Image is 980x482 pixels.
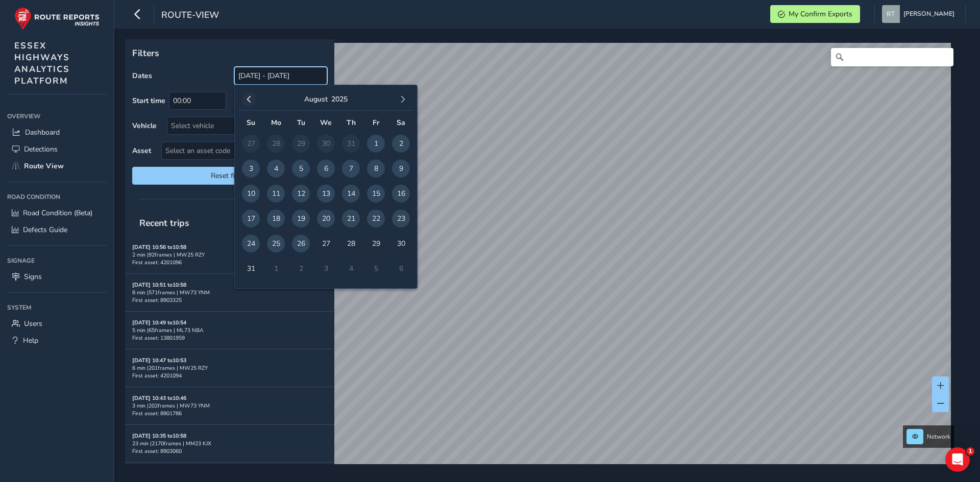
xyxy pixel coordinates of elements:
span: 1 [367,135,385,153]
a: Route View [7,158,107,174]
span: 17 [242,210,260,227]
div: 23 min | 2170 frames | MM23 KJX [132,440,327,447]
a: Users [7,315,107,332]
strong: [DATE] 10:51 to 10:58 [132,281,186,289]
span: Road Condition (Beta) [23,208,92,218]
span: Th [347,118,356,128]
strong: [DATE] 10:49 to 10:54 [132,319,186,326]
span: 9 [392,160,410,177]
span: 3 [242,160,260,177]
a: Defects Guide [7,221,107,238]
span: 15 [367,185,385,202]
label: Asset [132,146,151,156]
span: Dashboard [25,128,60,137]
span: 6 [317,160,335,177]
span: 16 [392,185,410,202]
span: 8 [367,160,385,177]
a: Dashboard [7,124,107,141]
span: First asset: 13801959 [132,334,185,342]
span: Help [23,336,38,345]
span: route-view [161,9,219,23]
span: Recent trips [132,210,197,236]
a: Detections [7,141,107,158]
span: We [320,118,332,128]
span: 25 [267,235,285,252]
div: 2 min | 92 frames | MW25 RZY [132,251,327,259]
span: First asset: 4201096 [132,259,182,266]
div: Signage [7,253,107,268]
span: First asset: 8901786 [132,410,182,417]
span: Defects Guide [23,225,67,235]
span: 28 [342,235,360,252]
span: Fr [373,118,379,128]
a: Help [7,332,107,349]
div: Select vehicle [167,117,310,134]
span: 7 [342,160,360,177]
span: Network [927,433,950,441]
span: 24 [242,235,260,252]
span: 10 [242,185,260,202]
span: Mo [271,118,281,128]
span: Su [247,118,255,128]
span: 1 [966,447,974,455]
span: 18 [267,210,285,227]
canvas: Map [129,43,951,476]
div: 8 min | 571 frames | MW73 YNM [132,289,327,296]
div: Road Condition [7,189,107,205]
strong: [DATE] 10:35 to 10:58 [132,432,186,440]
span: [PERSON_NAME] [903,5,954,23]
span: My Confirm Exports [789,9,852,19]
span: 23 [392,210,410,227]
label: Start time [132,96,165,106]
img: rr logo [14,7,100,30]
span: 5 [292,160,310,177]
span: Users [24,319,42,328]
label: Vehicle [132,121,157,131]
iframe: Intercom live chat [945,447,970,472]
img: diamond-layout [882,5,900,23]
strong: [DATE] 10:43 to 10:46 [132,394,186,402]
a: Signs [7,268,107,285]
span: 4 [267,160,285,177]
span: First asset: 8903060 [132,447,182,455]
span: Tu [297,118,305,128]
button: My Confirm Exports [770,5,860,23]
p: Filters [132,46,327,60]
span: 14 [342,185,360,202]
span: First asset: 8903325 [132,296,182,304]
strong: [DATE] 10:47 to 10:53 [132,357,186,364]
span: Detections [24,144,58,154]
span: 31 [242,260,260,277]
span: ESSEX HIGHWAYS ANALYTICS PLATFORM [14,40,70,87]
span: First asset: 4201094 [132,372,182,379]
div: System [7,300,107,315]
span: 27 [317,235,335,252]
label: Dates [132,71,152,81]
span: Signs [24,272,42,282]
button: 2025 [331,94,348,104]
span: Route View [24,161,64,171]
input: Search [831,48,953,66]
span: 26 [292,235,310,252]
span: Select an asset code [162,142,310,159]
span: 13 [317,185,335,202]
span: 22 [367,210,385,227]
div: 3 min | 202 frames | MW73 YNM [132,402,327,410]
span: 29 [367,235,385,252]
button: August [304,94,328,104]
a: Road Condition (Beta) [7,205,107,221]
span: Reset filters [140,171,320,181]
div: 5 min | 65 frames | ML73 NBA [132,326,327,334]
button: Reset filters [132,167,327,185]
span: 2 [392,135,410,153]
span: 20 [317,210,335,227]
span: 30 [392,235,410,252]
span: 19 [292,210,310,227]
strong: [DATE] 10:56 to 10:58 [132,243,186,251]
span: Sa [397,118,405,128]
span: 12 [292,185,310,202]
span: 11 [267,185,285,202]
button: [PERSON_NAME] [882,5,958,23]
span: 21 [342,210,360,227]
div: 6 min | 201 frames | MW25 RZY [132,364,327,372]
